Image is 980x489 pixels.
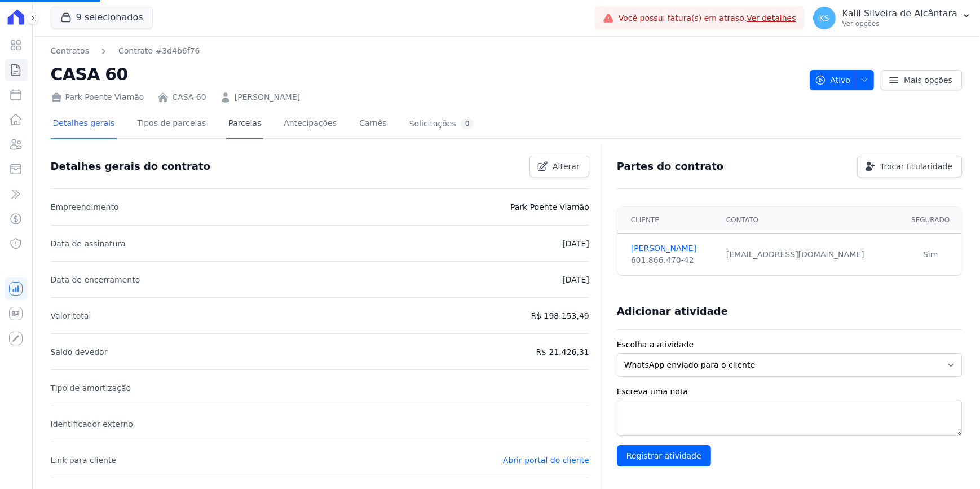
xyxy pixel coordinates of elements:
[900,207,961,234] th: Segurado
[880,161,952,172] span: Trocar titularidade
[617,386,962,398] label: Escreva uma nota
[815,70,851,90] span: Ativo
[51,61,801,87] h2: CASA 60
[51,237,126,250] p: Data de assinatura
[842,19,957,28] p: Ver opções
[562,273,589,287] p: [DATE]
[357,109,389,139] a: Carnês
[235,91,300,103] a: [PERSON_NAME]
[719,207,900,234] th: Contato
[617,445,711,466] input: Registrar atividade
[51,200,119,214] p: Empreendimento
[51,7,153,28] button: 9 selecionados
[407,109,476,139] a: Solicitações0
[619,12,796,24] span: Você possui fatura(s) em atraso.
[810,70,875,90] button: Ativo
[617,160,724,173] h3: Partes do contrato
[510,200,589,214] p: Park Poente Viamão
[536,345,589,359] p: R$ 21.426,31
[51,453,116,467] p: Link para cliente
[804,2,980,34] button: KS Kalil Silveira de Alcântara Ver opções
[857,156,962,177] a: Trocar titularidade
[617,339,962,351] label: Escolha a atividade
[562,237,589,250] p: [DATE]
[529,156,589,177] a: Alterar
[172,91,206,103] a: CASA 60
[726,249,893,261] div: [EMAIL_ADDRESS][DOMAIN_NAME]
[553,161,580,172] span: Alterar
[281,109,339,139] a: Antecipações
[51,309,91,323] p: Valor total
[135,109,208,139] a: Tipos de parcelas
[51,345,108,359] p: Saldo devedor
[409,118,474,129] div: Solicitações
[503,456,589,465] a: Abrir portal do cliente
[881,70,962,90] a: Mais opções
[51,160,210,173] h3: Detalhes gerais do contrato
[631,254,713,266] div: 601.866.470-42
[617,305,728,318] h3: Adicionar atividade
[51,45,801,57] nav: Breadcrumb
[51,91,144,103] div: Park Poente Viamão
[51,273,140,287] p: Data de encerramento
[904,74,952,86] span: Mais opções
[531,309,589,323] p: R$ 198.153,49
[842,8,957,19] p: Kalil Silveira de Alcântara
[51,417,133,431] p: Identificador externo
[819,14,829,22] span: KS
[631,243,713,254] a: [PERSON_NAME]
[118,45,200,57] a: Contrato #3d4b6f76
[461,118,474,129] div: 0
[51,109,117,139] a: Detalhes gerais
[51,45,200,57] nav: Breadcrumb
[900,234,961,276] td: Sim
[617,207,719,234] th: Cliente
[747,14,796,23] a: Ver detalhes
[51,45,89,57] a: Contratos
[226,109,263,139] a: Parcelas
[51,381,131,395] p: Tipo de amortização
